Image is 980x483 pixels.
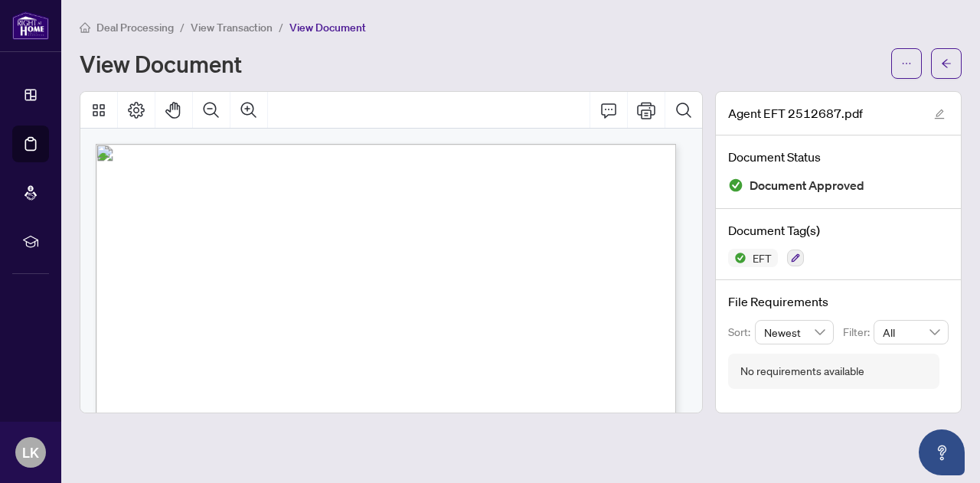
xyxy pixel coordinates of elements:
[901,58,912,69] span: ellipsis
[279,18,283,36] li: /
[728,148,949,166] h4: Document Status
[919,429,965,475] button: Open asap
[728,221,949,240] h4: Document Tag(s)
[883,321,939,344] span: All
[728,292,949,311] h4: File Requirements
[728,249,746,267] img: Status Icon
[740,363,864,380] div: No requirements available
[941,58,952,69] span: arrow-left
[180,18,185,36] li: /
[80,22,90,33] span: home
[843,324,874,341] p: Filter:
[289,21,366,34] span: View Document
[80,51,242,76] h1: View Document
[96,21,174,34] span: Deal Processing
[764,321,825,344] span: Newest
[728,178,743,193] img: Document Status
[22,442,39,463] span: LK
[750,175,864,196] span: Document Approved
[746,253,778,263] span: EFT
[934,109,945,119] span: edit
[728,324,755,341] p: Sort:
[191,21,273,34] span: View Transaction
[12,11,49,40] img: logo
[728,104,863,122] span: Agent EFT 2512687.pdf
